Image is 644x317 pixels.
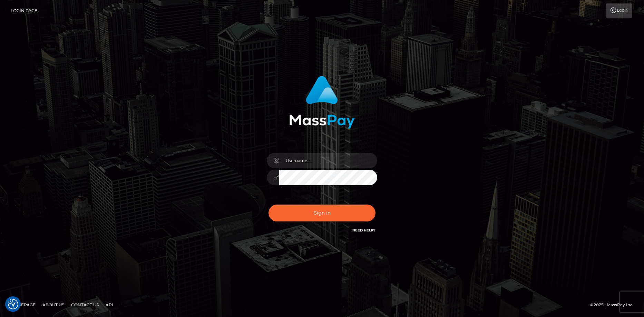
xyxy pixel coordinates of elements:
[269,205,375,221] button: Sign in
[8,299,38,310] a: Homepage
[40,299,67,310] a: About Us
[279,153,377,168] input: Username...
[8,299,18,309] button: Consent Preferences
[289,76,355,129] img: MassPay Login
[8,299,18,309] img: Revisit consent button
[352,228,375,232] a: Need Help?
[103,299,116,310] a: API
[68,299,101,310] a: Contact Us
[590,301,639,309] div: © 2025 , MassPay Inc.
[606,3,632,18] a: Login
[11,3,37,18] a: Login Page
